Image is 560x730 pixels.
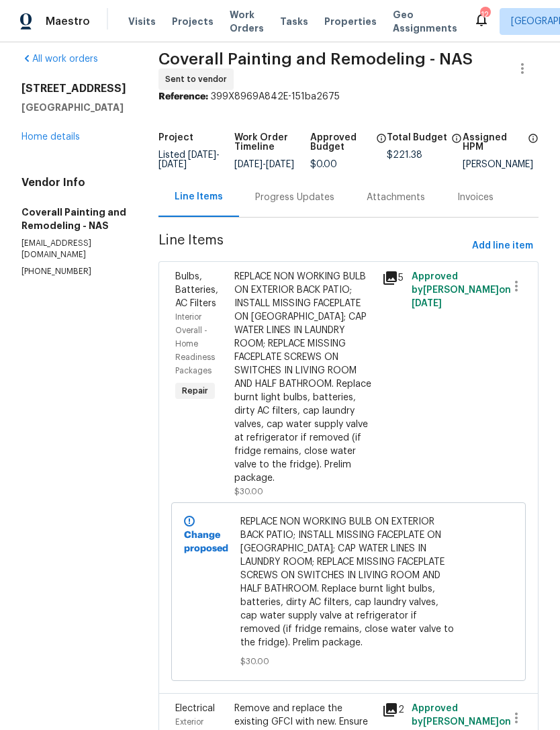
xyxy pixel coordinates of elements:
a: Home details [21,132,80,142]
span: [DATE] [266,160,294,169]
span: Work Orders [230,8,264,35]
button: Add line item [467,234,539,259]
h5: Approved Budget [310,133,371,152]
b: Change proposed [184,531,228,553]
span: REPLACE NON WORKING BULB ON EXTERIOR BACK PATIO; INSTALL MISSING FACEPLATE ON [GEOGRAPHIC_DATA]; ... [240,515,457,649]
p: [PHONE_NUMBER] [21,266,126,277]
div: Invoices [457,191,494,204]
div: 399X8969A842E-151ba2675 [158,90,539,103]
span: Line Items [158,234,467,259]
span: The total cost of line items that have been approved by both Opendoor and the Trade Partner. This... [376,133,387,160]
span: $30.00 [234,488,263,496]
span: Repair [177,384,214,398]
span: Add line item [472,238,533,255]
div: Line Items [175,190,223,203]
span: Visits [128,15,156,28]
span: $0.00 [310,160,337,169]
span: Electrical [175,704,215,713]
span: Properties [324,15,377,28]
span: Tasks [280,17,308,26]
span: Projects [172,15,214,28]
div: Progress Updates [255,191,334,204]
span: [DATE] [158,160,187,169]
h5: Coverall Painting and Remodeling - NAS [21,206,126,232]
span: Coverall Painting and Remodeling - NAS [158,51,473,67]
span: The hpm assigned to this work order. [528,133,539,160]
a: All work orders [21,54,98,64]
span: Sent to vendor [165,73,232,86]
span: $30.00 [240,655,457,668]
span: - [234,160,294,169]
span: The total cost of line items that have been proposed by Opendoor. This sum includes line items th... [451,133,462,150]
span: Approved by [PERSON_NAME] on [412,272,511,308]
span: Geo Assignments [393,8,457,35]
span: Bulbs, Batteries, AC Filters [175,272,218,308]
span: - [158,150,220,169]
h5: Total Budget [387,133,447,142]
span: [DATE] [188,150,216,160]
b: Reference: [158,92,208,101]
div: REPLACE NON WORKING BULB ON EXTERIOR BACK PATIO; INSTALL MISSING FACEPLATE ON [GEOGRAPHIC_DATA]; ... [234,270,374,485]
span: Maestro [46,15,90,28]
h4: Vendor Info [21,176,126,189]
div: 5 [382,270,404,286]
span: $221.38 [387,150,422,160]
p: [EMAIL_ADDRESS][DOMAIN_NAME] [21,238,126,261]
div: Attachments [367,191,425,204]
span: Listed [158,150,220,169]
span: Interior Overall - Home Readiness Packages [175,313,215,375]
div: 12 [480,8,489,21]
div: [PERSON_NAME] [463,160,539,169]
span: [DATE] [234,160,263,169]
h5: Project [158,133,193,142]
h5: Work Order Timeline [234,133,310,152]
div: 2 [382,702,404,718]
span: [DATE] [412,299,442,308]
h2: [STREET_ADDRESS] [21,82,126,95]
h5: Assigned HPM [463,133,524,152]
h5: [GEOGRAPHIC_DATA] [21,101,126,114]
